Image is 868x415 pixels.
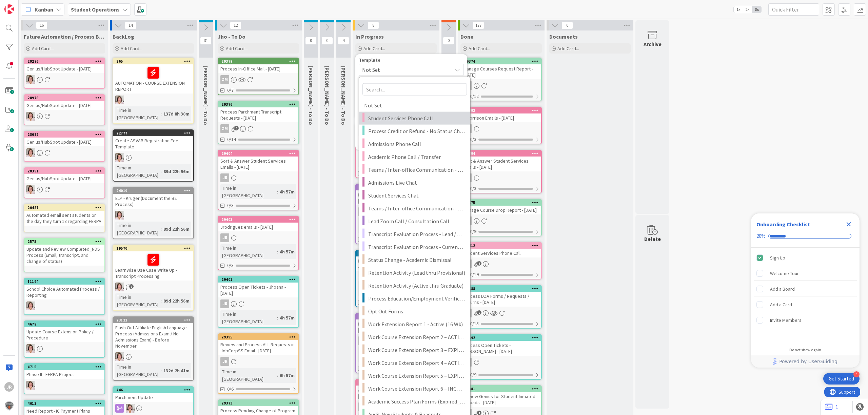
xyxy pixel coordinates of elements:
div: 29379 [221,59,298,64]
span: Not Set [362,65,447,74]
span: 2x [743,6,752,13]
div: LearnWise Use Case Write Up - Transcript Processing [113,251,193,281]
div: 29393 [461,107,541,113]
div: Genius/HubSpot Update - [DATE] [24,64,104,73]
div: Time in [GEOGRAPHIC_DATA] [115,222,161,236]
div: Time in [GEOGRAPHIC_DATA] [115,164,161,179]
div: 20487 [27,205,104,210]
div: 29276 [27,59,104,64]
div: 4715 [24,364,104,370]
div: ZM [461,173,541,182]
span: 0/19 [470,271,479,278]
span: Add Card... [226,45,248,51]
div: 29376 [218,101,298,107]
div: 4h 57m [278,188,296,195]
span: Work Extension Report 1 - Active (16 Wk) [368,320,465,329]
img: EW [26,112,35,121]
div: 20% [756,233,766,239]
div: Checklist progress: 20% [756,233,854,239]
div: 29404Sort & Answer Student Services Emails - [DATE] [218,150,298,171]
div: 29379 [218,58,298,64]
span: 0/3 [470,185,476,192]
img: avatar [4,401,14,411]
a: Admissions Phone Call [359,138,470,150]
div: Time in [GEOGRAPHIC_DATA] [115,106,161,121]
div: ZM [461,358,541,367]
div: JR [218,357,298,366]
div: 446Parchment Update [113,387,193,402]
div: EW [24,344,104,353]
div: Add a Card is incomplete. [754,297,857,312]
div: 29393Zmorrison Emails - [DATE] [461,107,541,122]
a: Transcript Evaluation Process - Lead / New Student [359,228,470,241]
div: 29374Manage Courses Request Report - [DATE] [461,58,541,79]
div: 22777 [113,130,193,136]
div: 29392 [461,335,541,341]
div: 19570 [113,245,193,251]
span: Emilie - To Do [202,66,209,125]
div: 2575 [24,238,104,245]
span: Add Card... [121,45,142,51]
div: 4 [853,371,860,377]
div: 137d 8h 30m [162,110,191,118]
span: Work Course Extension Report 5 – EXPIRED_X2 [368,371,465,380]
div: Footer [751,355,860,368]
div: 19570 [116,246,193,251]
div: 265AUTOMATION - COURSE EXTENSION REPORT [113,58,193,94]
div: Close Checklist [843,219,854,230]
div: 29373 [218,400,298,406]
span: : [161,168,162,175]
div: Time in [GEOGRAPHIC_DATA] [358,152,415,167]
img: EW [115,96,124,104]
div: Update and Review Completed_NDS Process (Email, transcript, and change of status) [24,245,104,266]
div: 29399Follow Up Tasks in HubSpot - [PERSON_NAME] - [DATE] [356,184,436,205]
div: 29394 [464,151,541,156]
div: JR [218,233,298,242]
div: Add a Board is incomplete. [754,282,857,296]
div: Sign Up is complete. [754,250,857,265]
b: Student Operations [71,6,120,13]
div: 11194School Choice Automated Process / Reporting [24,278,104,299]
div: Process Parchment Transcript Requests - [DATE] [218,107,298,122]
div: JR [220,173,229,182]
div: 29376Process Parchment Transcript Requests - [DATE] [218,101,298,122]
div: EW [356,336,436,345]
div: EW [24,112,104,121]
img: EW [115,283,124,291]
div: EW [113,96,193,104]
div: 19570LearnWise Use Case Write Up - Transcript Processing [113,245,193,281]
div: 28682 [24,131,104,138]
div: 29394Sort & Answer Student Services Emails - [DATE] [461,150,541,171]
div: 28682Genius/HubSpot Update - [DATE] [24,131,104,146]
div: 29401Process Open Tickets - Jhoana - [DATE] [218,276,298,297]
div: 24019ELP - Kruger (Document the B2 Process) [113,188,193,209]
span: Retention Activity (Active thru Graduate) [368,281,465,290]
div: 2575Update and Review Completed_NDS Process (Email, transcript, and change of status) [24,238,104,266]
div: Time in [GEOGRAPHIC_DATA] [358,218,415,233]
div: 22777Create ASVAB Registration Fee Template [113,130,193,151]
div: 4013 [24,400,104,407]
div: 29412 [461,243,541,249]
div: JR [218,299,298,308]
span: Future Automation / Process Building [24,33,105,40]
span: Add Card... [363,45,385,51]
span: Work Course Extension Report 4 – ACTIVE_X2 [368,358,465,367]
span: 14 [125,21,136,29]
a: Teams / Inter-office Communication - Call [359,163,470,176]
a: Work Course Extension Report 5 – EXPIRED_X2 [359,369,470,382]
span: 1 [477,261,481,266]
div: Zmorrison Emails - [DATE] [461,113,541,122]
div: 29403 [218,216,298,223]
span: 177 [473,21,484,29]
div: Genius/HubSpot Update - [DATE] [24,101,104,110]
span: Teams / Inter-office Communication - Call [368,165,465,174]
div: Sign Up [770,254,785,262]
a: Work Extension Report 1 - Active (16 Wk) [359,318,470,331]
div: Welcome Tour is incomplete. [754,266,857,281]
div: Follow Up Tasks in HubSpot - [PERSON_NAME] - [DATE] [356,190,436,205]
div: 29382 [356,250,436,256]
div: 29276 [24,58,104,64]
div: 29375 [461,200,541,206]
div: 29403 [221,217,298,222]
div: 23122Flush Out Affiliate English Language Process (Admissions Exam / No Admissions Exam) - Before... [113,317,193,350]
